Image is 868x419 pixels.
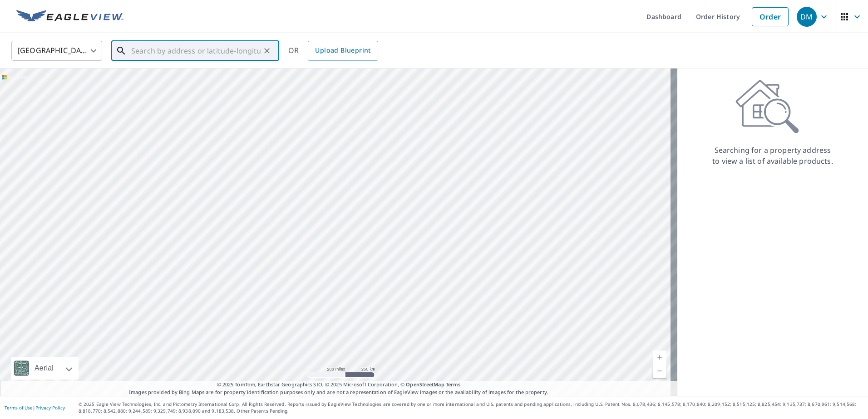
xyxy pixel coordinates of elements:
[79,401,863,414] p: © 2025 Eagle View Technologies, Inc. and Pictometry International Corp. All Rights Reserved. Repo...
[653,351,666,364] a: Current Level 5, Zoom In
[131,38,261,63] input: Search by address or latitude-longitude
[11,38,102,63] div: [GEOGRAPHIC_DATA]
[217,381,461,389] span: © 2025 TomTom, Earthstar Geographics SIO, © 2025 Microsoft Corporation, ©
[288,41,378,61] div: OR
[446,381,461,388] a: Terms
[32,357,56,380] div: Aerial
[11,357,79,380] div: Aerial
[712,145,833,166] p: Searching for a property address to view a list of available products.
[797,7,817,27] div: DM
[261,44,273,57] button: Clear
[315,45,370,56] span: Upload Blueprint
[16,10,123,24] img: EV Logo
[5,404,33,411] a: Terms of Use
[35,404,65,411] a: Privacy Policy
[406,381,444,388] a: OpenStreetMap
[5,405,65,410] p: |
[308,41,378,61] a: Upload Blueprint
[653,364,666,378] a: Current Level 5, Zoom Out
[752,7,789,26] a: Order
